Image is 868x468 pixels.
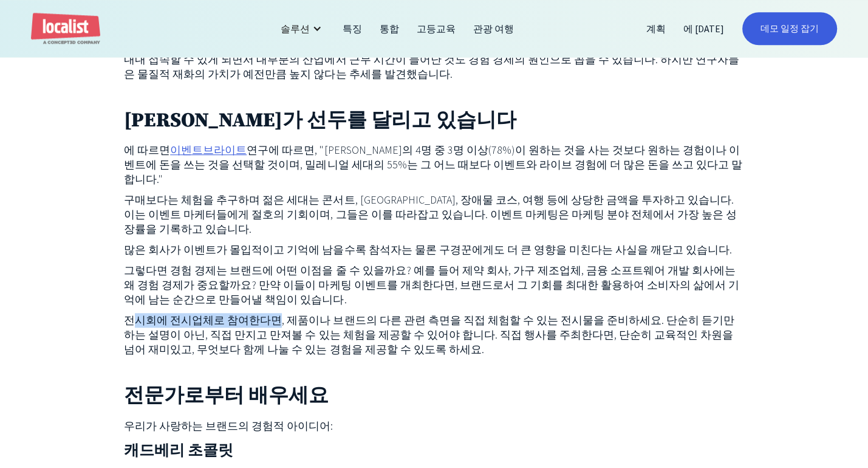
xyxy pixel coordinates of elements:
font: 계획 [646,22,666,35]
a: 통합 [371,14,408,43]
font: 고등교육 [417,22,456,35]
font: 캐드베리 초콜릿 [124,441,233,460]
font: 전문가로부터 배우세요 [124,384,329,408]
font: 특징 [343,22,362,35]
a: 이벤트브라이트 [170,143,247,157]
font: 연구에 따르면, "[PERSON_NAME]의 4명 중 3명 이상(78%)이 원하는 것을 사는 것보다 원하는 경험이나 이벤트에 돈을 쓰는 것을 선택할 것이며, 밀레니얼 세대의 ... [124,143,742,186]
font: 경험 경제는 1990년대부터 소비자들이 단순히 물건을 소유하는 것 이상의 가치가 있다는 것을 인식하게 된 현상입니다. 인터넷이 더 많은 사람들에게 무엇이 가능하고 어떻게 하는... [124,9,740,81]
font: 전시회에 전시업체로 참여한다면, 제품이나 브랜드의 다른 관련 측면을 직접 체험할 수 있는 전시물을 준비하세요. 단순히 듣기만 하는 설명이 아닌, 직접 만지고 만져볼 수 있는 ... [124,313,734,356]
a: 집 [31,13,100,45]
font: 우리가 사랑하는 브랜드의 경험적 아이디어: [124,419,333,433]
a: 데모 일정 잡기 [742,12,837,45]
a: 고등교육 [408,14,465,43]
font: 그렇다면 경험 경제는 브랜드에 어떤 이점을 줄 수 있을까요? 예를 들어 제약 회사, 가구 제조업체, 금융 소프트웨어 개발 회사에는 왜 경험 경제가 중요할까요? 만약 이들이 마... [124,263,739,306]
font: 많은 회사가 이벤트가 몰입적이고 기억에 남을수록 참석자는 물론 구경꾼에게도 더 큰 영향을 미친다는 사실을 깨닫고 있습니다. [124,243,732,256]
font: 데모 일정 잡기 [760,22,819,34]
font: [PERSON_NAME]가 선두를 달리고 있습니다 [124,108,516,133]
a: 특징 [334,14,371,43]
a: 관광 여행 [465,14,523,43]
font: 솔루션 [281,22,310,35]
font: 에 따르면 [124,143,170,157]
font: 관광 여행 [473,22,514,35]
a: 에 [DATE] [675,14,733,43]
div: 솔루션 [272,14,334,43]
font: 이벤트브라이트 [170,143,247,157]
font: 구매보다는 체험을 추구하며 젊은 세대는 콘서트, [GEOGRAPHIC_DATA], 장애물 코스, 여행 등에 상당한 금액을 투자하고 있습니다. 이는 이벤트 마케터들에게 절호의 ... [124,193,737,236]
font: 통합 [380,22,399,35]
font: 에 [DATE] [683,22,724,35]
a: 계획 [638,14,675,43]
